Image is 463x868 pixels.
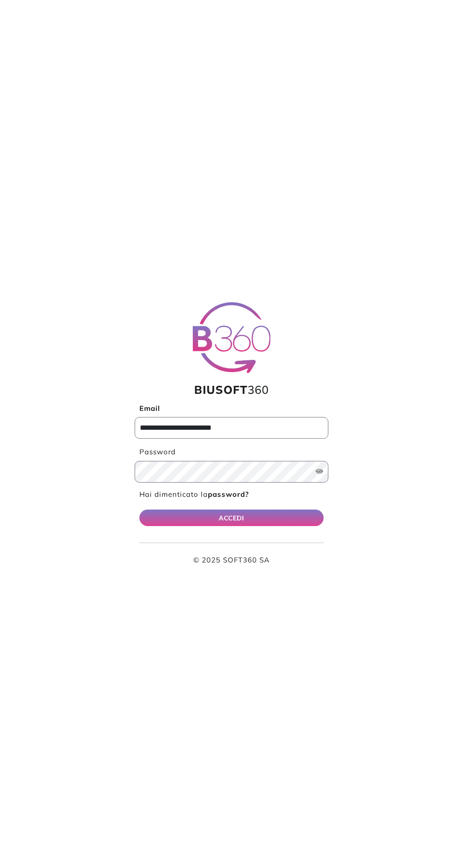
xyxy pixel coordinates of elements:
[139,510,324,526] button: ACCEDI
[139,490,249,499] a: Hai dimenticato lapassword?
[135,383,328,397] h1: 360
[194,383,248,397] span: BIUSOFT
[135,447,328,458] label: Password
[139,555,324,566] p: © 2025 SOFT360 SA
[139,404,160,413] b: Email
[208,490,249,499] b: password?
